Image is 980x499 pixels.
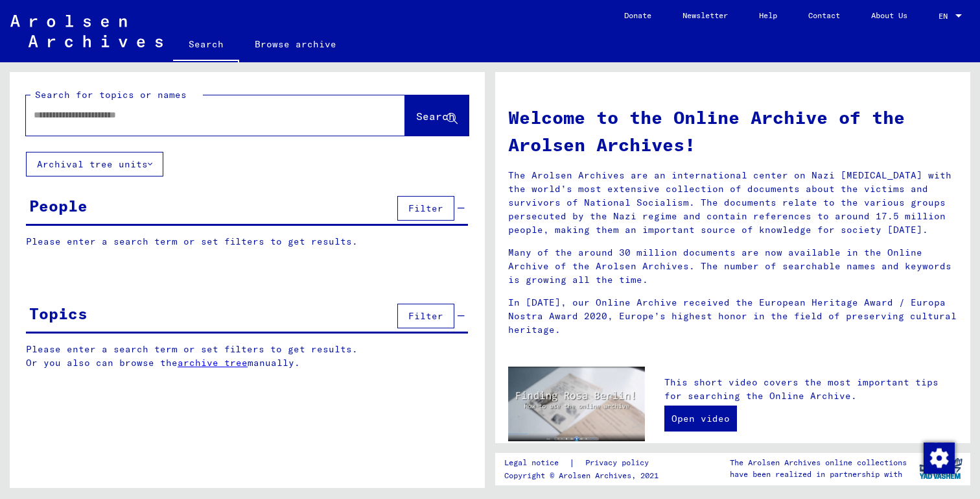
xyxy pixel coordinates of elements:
p: In [DATE], our Online Archive received the European Heritage Award / Europa Nostra Award 2020, Eu... [508,296,957,337]
img: Change consent [924,443,955,474]
a: Search [173,29,239,62]
img: yv_logo.png [916,452,965,485]
span: Filter [408,310,443,322]
h1: Welcome to the Online Archive of the Arolsen Archives! [508,104,957,158]
a: Browse archive [239,29,352,60]
a: archive tree [178,357,248,369]
a: Privacy policy [575,456,664,470]
span: Filter [408,202,443,214]
p: Please enter a search term or set filters to get results. [26,235,468,249]
button: Filter [397,304,454,328]
p: Copyright © Arolsen Archives, 2021 [504,470,664,481]
div: People [29,194,87,217]
div: | [504,456,664,470]
img: video.jpg [508,367,645,441]
mat-label: Search for topics or names [35,89,187,101]
button: Search [405,95,469,136]
a: Open video [664,406,737,432]
img: Arolsen_neg.svg [10,15,163,47]
span: EN [939,12,953,21]
p: The Arolsen Archives are an international center on Nazi [MEDICAL_DATA] with the world’s most ext... [508,169,957,237]
p: The Arolsen Archives online collections [730,457,907,469]
button: Archival tree units [26,152,163,176]
button: Filter [397,196,454,221]
span: Search [416,110,455,123]
p: have been realized in partnership with [730,469,907,480]
div: Topics [29,302,87,325]
a: Legal notice [504,456,569,470]
p: Many of the around 30 million documents are now available in the Online Archive of the Arolsen Ar... [508,246,957,287]
p: This short video covers the most important tips for searching the Online Archive. [664,376,957,403]
div: Change consent [923,442,954,473]
p: Please enter a search term or set filters to get results. Or you also can browse the manually. [26,343,469,370]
